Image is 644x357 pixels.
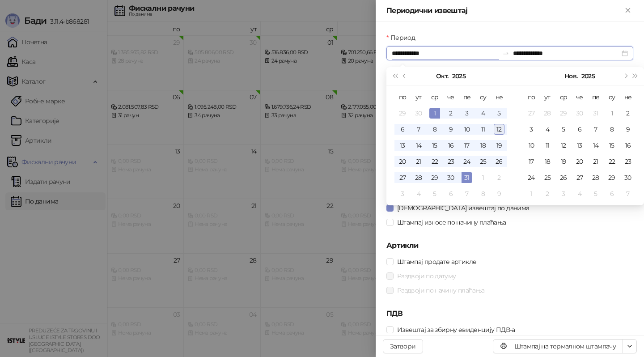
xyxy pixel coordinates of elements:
[459,186,475,202] td: 2025-11-07
[491,89,507,105] th: не
[604,105,620,121] td: 2025-11-01
[491,186,507,202] td: 2025-11-09
[588,121,604,137] td: 2025-11-07
[542,172,553,183] div: 25
[394,285,488,295] span: Раздвоји по начину плаћања
[558,140,569,151] div: 12
[427,105,443,121] td: 2025-10-01
[411,153,427,170] td: 2025-10-21
[491,170,507,186] td: 2025-11-02
[539,105,555,121] td: 2025-10-28
[631,67,640,85] button: Следећа година (Control + right)
[555,186,572,202] td: 2025-12-03
[558,156,569,167] div: 19
[475,121,491,137] td: 2025-10-11
[475,137,491,153] td: 2025-10-18
[429,140,440,151] div: 15
[462,172,472,183] div: 31
[620,105,636,121] td: 2025-11-02
[588,89,604,105] th: пе
[397,108,408,119] div: 29
[491,105,507,121] td: 2025-10-05
[542,108,553,119] div: 28
[427,186,443,202] td: 2025-11-05
[411,121,427,137] td: 2025-10-07
[606,124,617,135] div: 8
[427,89,443,105] th: ср
[478,108,488,119] div: 4
[493,339,623,353] button: Штампај на термалном штампачу
[574,108,585,119] div: 30
[411,89,427,105] th: ут
[445,172,456,183] div: 30
[572,121,588,137] td: 2025-11-06
[443,170,459,186] td: 2025-10-30
[462,124,472,135] div: 10
[400,67,410,85] button: Претходни месец (PageUp)
[606,172,617,183] div: 29
[623,108,633,119] div: 2
[539,153,555,170] td: 2025-11-18
[443,89,459,105] th: че
[413,124,424,135] div: 7
[478,172,488,183] div: 1
[413,108,424,119] div: 30
[429,156,440,167] div: 22
[462,108,472,119] div: 3
[459,170,475,186] td: 2025-10-31
[574,188,585,199] div: 4
[523,137,539,153] td: 2025-11-10
[390,67,400,85] button: Претходна година (Control + left)
[623,140,633,151] div: 16
[623,156,633,167] div: 23
[462,188,472,199] div: 7
[542,188,553,199] div: 2
[411,105,427,121] td: 2025-09-30
[558,108,569,119] div: 29
[539,89,555,105] th: ут
[436,67,448,85] button: Изабери месец
[386,33,420,42] label: Период
[413,156,424,167] div: 21
[394,186,411,202] td: 2025-11-03
[443,137,459,153] td: 2025-10-16
[386,5,623,16] div: Периодични извештај
[604,121,620,137] td: 2025-11-08
[564,67,577,85] button: Изабери месец
[606,140,617,151] div: 15
[445,124,456,135] div: 9
[452,67,466,85] button: Изабери годину
[606,108,617,119] div: 1
[590,108,601,119] div: 31
[494,172,504,183] div: 2
[397,124,408,135] div: 6
[539,186,555,202] td: 2025-12-02
[443,153,459,170] td: 2025-10-23
[572,170,588,186] td: 2025-11-27
[394,217,510,227] span: Штампај износе по начину плаћања
[413,188,424,199] div: 4
[491,121,507,137] td: 2025-10-12
[413,172,424,183] div: 28
[590,124,601,135] div: 7
[604,153,620,170] td: 2025-11-22
[411,186,427,202] td: 2025-11-04
[574,156,585,167] div: 20
[574,140,585,151] div: 13
[526,188,537,199] div: 1
[429,124,440,135] div: 8
[526,124,537,135] div: 3
[397,172,408,183] div: 27
[604,170,620,186] td: 2025-11-29
[604,186,620,202] td: 2025-12-06
[429,172,440,183] div: 29
[558,124,569,135] div: 5
[502,50,509,57] span: swap-right
[526,108,537,119] div: 27
[542,124,553,135] div: 4
[555,137,572,153] td: 2025-11-12
[606,188,617,199] div: 6
[411,137,427,153] td: 2025-10-14
[606,156,617,167] div: 22
[558,188,569,199] div: 3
